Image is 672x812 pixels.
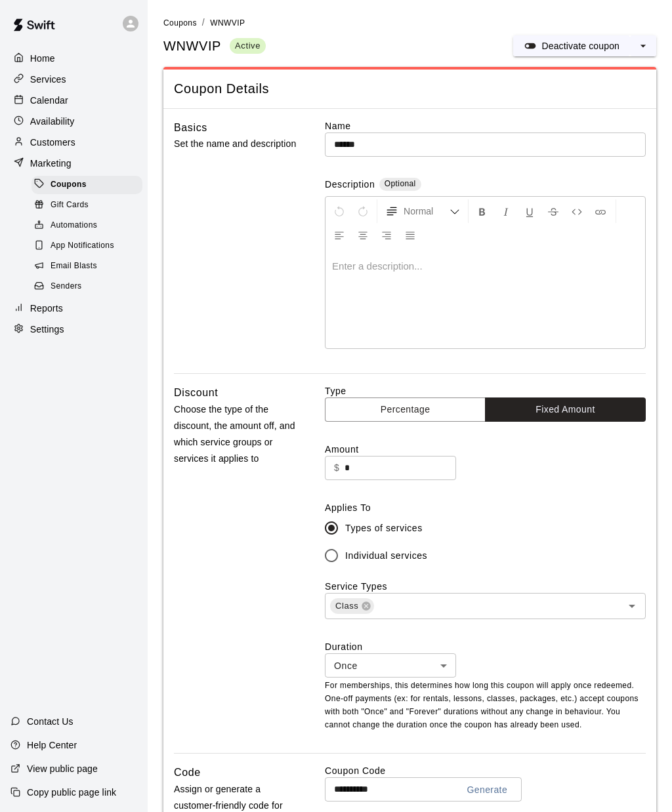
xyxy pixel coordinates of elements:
span: App Notifications [51,239,114,253]
span: Gift Cards [51,199,89,212]
div: Senders [31,277,142,296]
button: Format Italics [495,199,517,223]
span: Optional [385,179,416,188]
span: Coupons [163,18,197,28]
button: Deactivate coupon [513,35,630,56]
button: Insert Link [589,199,612,223]
span: Automations [51,219,97,232]
p: Calendar [30,94,68,107]
p: Settings [30,323,64,336]
p: Availability [30,115,75,128]
label: Applies To [325,501,646,514]
label: Type [325,384,646,397]
label: Service Types [325,581,387,592]
span: Coupons [51,178,87,192]
span: Active [230,40,266,51]
label: Name [325,119,646,132]
button: Justify Align [399,223,421,247]
div: App Notifications [31,237,142,255]
div: Coupons [31,176,142,194]
button: Format Strikethrough [542,199,564,223]
p: Choose the type of the discount, the amount off, and which service groups or services it applies to [174,401,297,468]
p: Home [30,52,55,65]
p: $ [334,461,339,475]
button: select merge strategy [630,35,656,56]
label: Coupon Code [325,764,646,777]
p: Deactivate coupon [541,39,619,52]
button: Generate [462,778,513,802]
span: Individual services [345,549,427,563]
a: Settings [10,319,137,339]
a: Senders [31,277,148,297]
div: Once [325,653,456,678]
nav: breadcrumb [163,16,656,30]
div: Class [330,598,374,614]
a: Home [10,49,137,68]
h6: Basics [174,119,207,136]
a: Email Blasts [31,256,148,277]
button: Left Align [328,223,350,247]
button: Fixed Amount [485,397,646,422]
button: Insert Code [566,199,588,223]
button: Right Align [375,223,398,247]
label: Duration [325,640,646,653]
a: Customers [10,132,137,152]
button: Open [623,597,641,615]
span: Coupon Details [174,80,646,98]
span: Normal [404,205,450,218]
span: Types of services [345,521,423,535]
p: Contact Us [27,715,73,728]
p: Services [30,73,66,86]
a: Gift Cards [31,195,148,215]
span: Email Blasts [51,260,97,273]
a: Calendar [10,91,137,110]
button: Format Underline [518,199,541,223]
div: Email Blasts [31,257,142,275]
label: Amount [325,443,646,456]
button: Undo [328,199,350,223]
button: Percentage [325,397,486,422]
a: Availability [10,112,137,131]
h6: Code [174,764,201,781]
a: Coupons [31,174,148,195]
p: Set the name and description [174,136,297,152]
a: Reports [10,298,137,318]
button: Center Align [352,223,374,247]
p: Help Center [27,739,77,752]
a: Marketing [10,153,137,173]
span: WNWVIP [210,18,245,28]
div: Automations [31,216,142,235]
h6: Discount [174,384,218,401]
p: Reports [30,302,63,315]
label: Description [325,178,375,193]
a: Coupons [163,17,197,28]
li: / [202,16,205,30]
button: Format Bold [471,199,493,223]
span: Class [330,599,364,613]
button: Formatting Options [380,199,465,223]
div: Gift Cards [31,196,142,214]
a: Automations [31,216,148,236]
p: For memberships, this determines how long this coupon will apply once redeemed. One-off payments ... [325,680,646,732]
div: split button [513,35,656,56]
a: App Notifications [31,236,148,256]
p: Marketing [30,157,72,170]
p: View public page [27,762,98,775]
a: Services [10,70,137,89]
p: Customers [30,136,75,149]
div: WNWVIP [163,37,266,55]
button: Redo [352,199,374,223]
p: Copy public page link [27,786,116,799]
span: Senders [51,280,82,293]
